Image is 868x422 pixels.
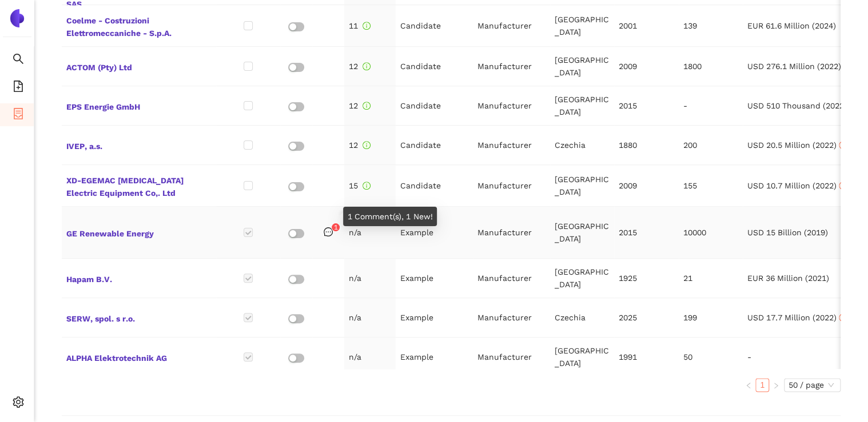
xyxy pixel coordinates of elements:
[679,5,743,47] td: 139
[396,126,473,165] td: Candidate
[679,259,743,298] td: 21
[614,337,678,377] td: 1991
[747,140,847,150] span: USD 20.5 Million (2022)
[324,227,333,236] span: message
[473,47,550,86] td: Manufacturer
[679,298,743,337] td: 199
[349,181,371,190] span: 15
[679,47,743,86] td: 1800
[473,126,550,165] td: Manufacturer
[679,337,743,377] td: 50
[396,86,473,126] td: Candidate
[473,165,550,207] td: Manufacturer
[334,223,338,231] span: 1
[363,22,371,30] span: info-circle
[550,5,614,47] td: [GEOGRAPHIC_DATA]
[344,298,396,337] td: n/a
[344,207,396,259] td: n/a
[614,86,678,126] td: 2015
[755,378,769,392] li: 1
[614,47,678,86] td: 2009
[679,207,743,259] td: 10000
[769,378,783,392] li: Next Page
[66,59,212,74] span: ACTOM (Pty) Ltd
[747,62,851,71] span: USD 276.1 Million (2022)
[839,182,847,190] span: info-circle
[363,182,371,190] span: info-circle
[742,378,755,392] button: left
[66,271,212,286] span: Hapam B.V.
[13,392,24,415] span: setting
[747,313,847,322] span: USD 17.7 Million (2022)
[747,21,836,30] span: EUR 61.6 Million (2024)
[396,259,473,298] td: Example
[13,49,24,72] span: search
[473,86,550,126] td: Manufacturer
[349,62,371,71] span: 12
[773,382,779,389] span: right
[363,141,371,149] span: info-circle
[789,379,836,391] span: 50 / page
[363,102,371,110] span: info-circle
[614,259,678,298] td: 1925
[396,47,473,86] td: Candidate
[396,165,473,207] td: Candidate
[13,77,24,99] span: file-add
[747,228,828,237] span: USD 15 Billion (2019)
[679,165,743,207] td: 155
[66,172,212,199] span: XD-EGEMAC [MEDICAL_DATA] Electric Equipment Co,. Ltd
[66,138,212,152] span: IVEP, a.s.
[614,5,678,47] td: 2001
[66,225,212,240] span: GE Renewable Energy
[550,86,614,126] td: [GEOGRAPHIC_DATA]
[396,207,473,259] td: Example
[550,298,614,337] td: Czechia
[747,352,751,361] span: -
[550,47,614,86] td: [GEOGRAPHIC_DATA]
[550,165,614,207] td: [GEOGRAPHIC_DATA]
[614,165,678,207] td: 2009
[679,126,743,165] td: 200
[769,378,783,392] button: right
[747,181,847,190] span: USD 10.7 Million (2022)
[756,379,769,391] a: 1
[550,337,614,377] td: [GEOGRAPHIC_DATA]
[614,207,678,259] td: 2015
[343,207,437,226] div: 1 Comment(s), 1 New!
[745,382,752,389] span: left
[747,274,829,283] span: EUR 36 Million (2021)
[344,259,396,298] td: n/a
[839,314,847,321] span: info-circle
[839,141,847,149] span: info-circle
[66,349,212,364] span: ALPHA Elektrotechnik AG
[614,126,678,165] td: 1880
[66,12,212,39] span: Coelme - Costruzioni Elettromeccaniche - S.p.A.
[396,298,473,337] td: Example
[13,104,24,127] span: container
[349,140,371,150] span: 12
[349,21,371,30] span: 11
[344,337,396,377] td: n/a
[66,98,212,113] span: EPS Energie GmbH
[550,259,614,298] td: [GEOGRAPHIC_DATA]
[784,378,841,392] div: Page Size
[473,207,550,259] td: Manufacturer
[550,126,614,165] td: Czechia
[363,62,371,70] span: info-circle
[679,86,743,126] td: -
[614,298,678,337] td: 2025
[742,378,755,392] li: Previous Page
[396,337,473,377] td: Example
[332,223,340,231] sup: 1
[747,101,857,110] span: USD 510 Thousand (2022)
[473,259,550,298] td: Manufacturer
[550,207,614,259] td: [GEOGRAPHIC_DATA]
[473,5,550,47] td: Manufacturer
[8,9,26,27] img: Logo
[396,5,473,47] td: Candidate
[473,337,550,377] td: Manufacturer
[66,310,212,325] span: SERW, spol. s r.o.
[349,101,371,110] span: 12
[473,298,550,337] td: Manufacturer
